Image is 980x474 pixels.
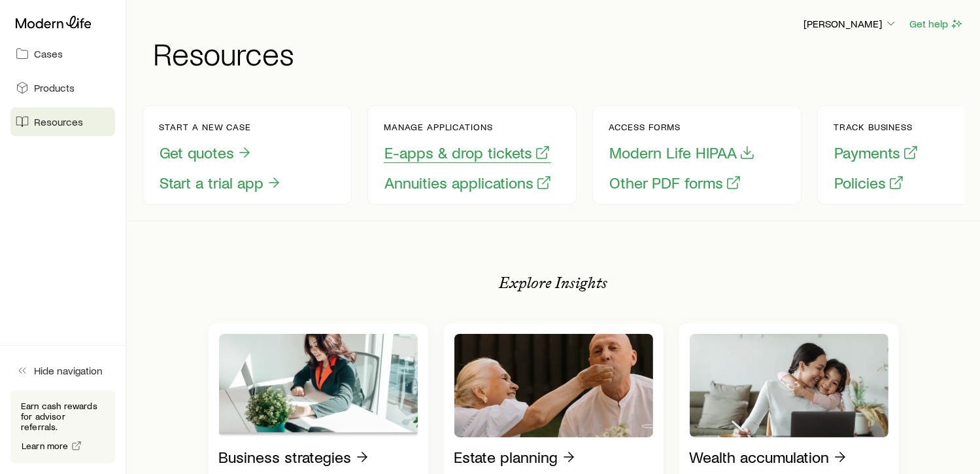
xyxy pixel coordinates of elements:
[454,334,653,437] img: Estate planning
[10,107,115,136] a: Resources
[22,441,69,450] span: Learn more
[499,274,608,292] p: Explore Insights
[21,401,105,432] p: Earn cash rewards for advisor referrals.
[609,173,742,193] button: Other PDF forms
[219,448,352,466] p: Business strategies
[34,115,83,128] span: Resources
[34,364,103,377] span: Hide navigation
[690,334,888,437] img: Wealth accumulation
[834,173,905,193] button: Policies
[609,143,756,163] button: Modern Life HIPAA
[609,122,756,132] p: Access forms
[10,73,115,102] a: Products
[384,122,552,132] p: Manage applications
[384,143,551,163] button: E-apps & drop tickets
[10,39,115,68] a: Cases
[10,356,115,385] button: Hide navigation
[909,16,964,31] button: Get help
[219,334,418,437] img: Business strategies
[834,143,919,163] button: Payments
[454,448,558,466] p: Estate planning
[10,390,115,464] div: Earn cash rewards for advisor referrals.Learn more
[690,448,830,466] p: Wealth accumulation
[159,122,282,132] p: Start a new case
[34,81,75,94] span: Products
[803,16,898,32] button: [PERSON_NAME]
[159,143,253,163] button: Get quotes
[384,173,552,193] button: Annuities applications
[153,37,964,69] h1: Resources
[34,47,63,60] span: Cases
[834,122,919,132] p: Track business
[803,17,898,30] p: [PERSON_NAME]
[159,173,282,193] button: Start a trial app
